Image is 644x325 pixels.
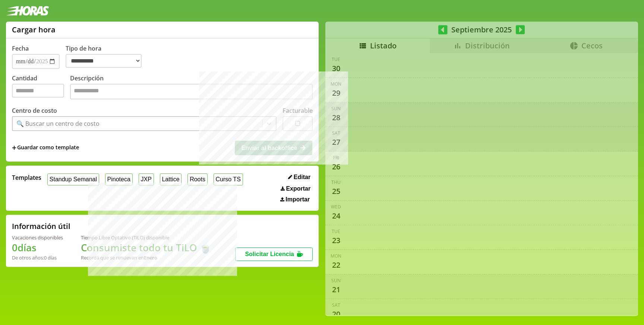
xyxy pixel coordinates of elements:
label: Fecha [12,44,29,52]
label: Tipo de hora [66,44,148,69]
button: Pinoteca [105,173,133,185]
select: Tipo de hora [66,54,142,68]
input: Cantidad [12,84,64,98]
span: + [12,144,16,152]
div: Tiempo Libre Optativo (TiLO) disponible [81,234,211,241]
span: Exportar [286,185,310,192]
button: Standup Semanal [47,173,99,185]
img: logotipo [6,6,49,16]
label: Centro de costo [12,106,57,115]
button: Lattice [160,173,182,185]
label: Facturable [282,106,313,115]
h1: Consumiste todo tu TiLO 🍵 [81,241,211,254]
span: +Guardar como template [12,144,79,152]
div: De otros años: 0 días [12,254,63,261]
div: 🔍 Buscar un centro de costo [16,120,100,128]
h1: 0 días [12,241,63,254]
b: Enero [144,254,157,261]
button: Solicitar Licencia [235,248,313,261]
button: Editar [286,173,313,181]
span: Importar [285,196,310,203]
textarea: Descripción [70,84,313,99]
span: Editar [294,174,310,181]
label: Cantidad [12,74,70,101]
button: Curso TS [214,173,243,185]
label: Descripción [70,74,313,101]
button: JXP [139,173,154,185]
button: Roots [187,173,207,185]
h2: Información útil [12,221,70,231]
button: Exportar [278,185,313,192]
span: Solicitar Licencia [245,251,294,257]
div: Recordá que se renuevan en [81,254,211,261]
span: Templates [12,173,41,182]
div: Vacaciones disponibles [12,234,63,241]
h1: Cargar hora [12,25,56,35]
